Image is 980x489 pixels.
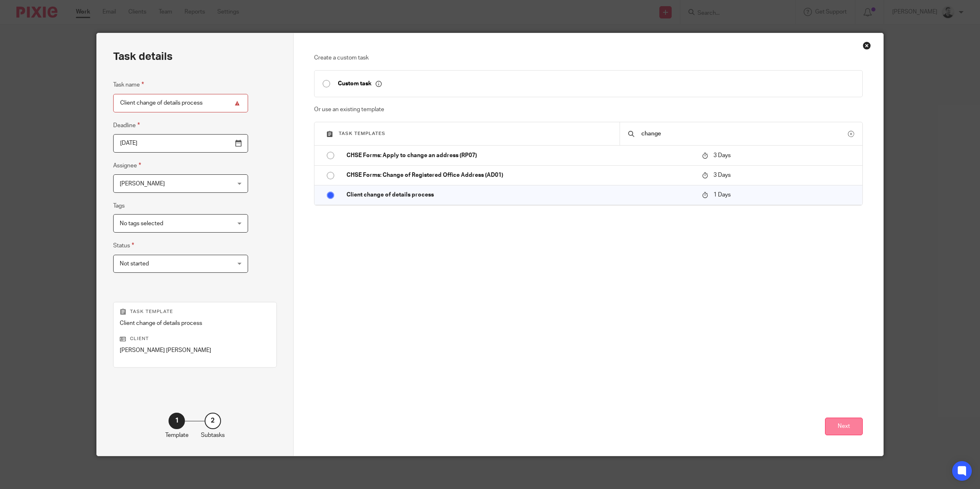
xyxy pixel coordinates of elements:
p: Or use an existing template [314,105,863,114]
p: Custom task [338,80,382,87]
p: CHSE Forms: Apply to change an address (RP07) [346,151,694,160]
span: 1 Days [713,192,731,198]
p: CHSE Forms: Change of Registered Office Address (AD01) [346,171,694,179]
label: Deadline [113,121,140,130]
p: Client [120,336,270,342]
label: Assignee [113,161,141,170]
span: [PERSON_NAME] [120,181,165,187]
p: Subtasks [201,431,225,439]
input: Search... [640,129,848,138]
p: Task template [120,308,270,315]
h2: Task details [113,50,173,64]
input: Task name [113,94,248,112]
div: 2 [205,413,221,429]
span: Task templates [339,131,385,136]
button: Next [825,418,863,435]
label: Status [113,241,134,250]
span: Not started [120,261,149,267]
p: [PERSON_NAME] [PERSON_NAME] [120,346,270,354]
p: Template [165,431,189,439]
span: 3 Days [713,172,731,178]
p: Client change of details process [120,319,270,327]
label: Tags [113,202,125,210]
span: 3 Days [713,153,731,158]
div: 1 [169,413,185,429]
div: Close this dialog window [863,41,871,50]
input: Pick a date [113,134,248,153]
p: Create a custom task [314,54,863,62]
label: Task name [113,80,144,89]
p: Client change of details process [346,191,694,199]
span: No tags selected [120,221,163,226]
